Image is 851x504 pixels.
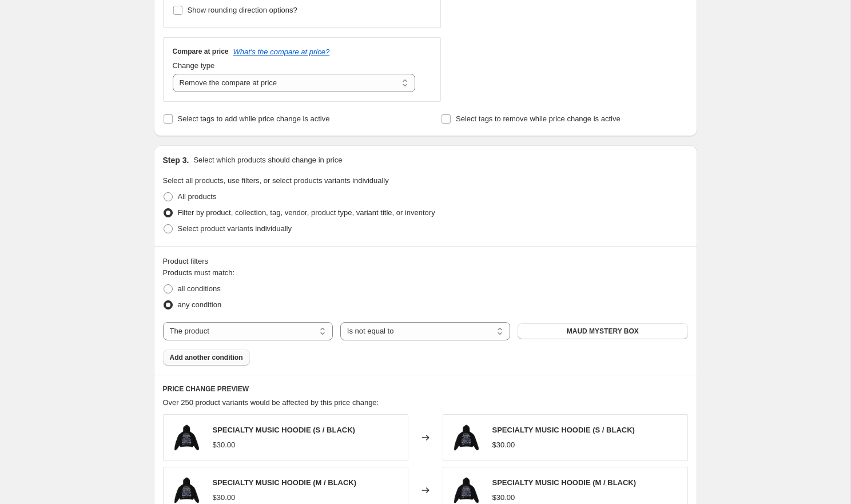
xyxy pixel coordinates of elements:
span: All products [178,192,217,201]
span: SPECIALTY MUSIC HOODIE (S / BLACK) [492,426,635,434]
div: $30.00 [213,492,236,503]
h2: Step 3. [163,154,189,166]
button: What's the compare at price? [233,47,330,56]
span: Products must match: [163,268,235,277]
span: any condition [178,300,222,309]
h3: Compare at price [173,47,229,56]
img: MMWBACK_80x.png [169,420,204,455]
div: $30.00 [492,439,515,451]
span: Select tags to remove while price change is active [456,114,621,123]
span: Select all products, use filters, or select products variants individually [163,176,389,185]
span: MAUD MYSTERY BOX [567,327,639,336]
p: Select which products should change in price [193,154,342,166]
div: Product filters [163,256,688,267]
h6: PRICE CHANGE PREVIEW [163,384,688,394]
span: Over 250 product variants would be affected by this price change: [163,398,379,407]
span: Show rounding direction options? [188,6,297,14]
img: MMWBACK_80x.png [449,420,483,455]
button: MAUD MYSTERY BOX [518,323,687,339]
span: Add another condition [170,353,243,362]
span: SPECIALTY MUSIC HOODIE (S / BLACK) [213,426,355,434]
span: all conditions [178,284,221,293]
span: Filter by product, collection, tag, vendor, product type, variant title, or inventory [178,208,435,217]
span: SPECIALTY MUSIC HOODIE (M / BLACK) [213,478,357,487]
span: Select product variants individually [178,224,292,233]
span: SPECIALTY MUSIC HOODIE (M / BLACK) [492,478,637,487]
button: Add another condition [163,350,250,366]
div: $30.00 [213,439,236,451]
span: Change type [173,61,215,70]
span: Select tags to add while price change is active [178,114,330,123]
div: $30.00 [492,492,515,503]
